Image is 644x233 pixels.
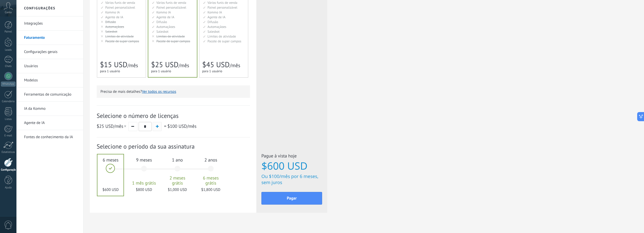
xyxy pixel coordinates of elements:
span: Difusão [207,20,218,24]
span: /mês [178,62,189,69]
span: /mês [97,123,127,129]
span: Kommo IA [156,10,171,14]
a: Faturamento [24,31,78,45]
span: Conta [5,11,12,14]
a: Agente de IA [24,116,78,130]
div: Chats [1,65,16,68]
div: Painel [1,30,16,33]
span: /mês [167,123,196,129]
li: Usuários [16,59,83,73]
button: Pagar [261,192,322,205]
span: 2 anos [197,157,224,163]
span: Vários funis de venda [156,1,186,5]
div: WhatsApp [1,82,15,86]
span: Selecione o número de licenças [97,112,250,120]
span: Pacote de super campos [156,39,190,43]
li: IA da Kommo [16,102,83,116]
span: $25 USD [97,123,114,129]
span: $15 USD [100,60,127,69]
span: sem juros [261,180,282,186]
span: Limites de atividade [105,34,134,39]
span: Difusão [156,20,167,24]
span: Vários funis de venda [207,1,237,5]
span: 1 ano [164,157,191,163]
span: $45 USD [202,60,230,69]
span: 6 meses, [300,173,319,180]
span: 1 mês grátis [130,181,158,186]
span: $600 USD [97,187,124,192]
li: Ferramentas de comunicação [16,87,83,102]
a: Fontes de conhecimento da IA [24,130,78,144]
span: Difusão [105,20,116,24]
span: Kommo IA [105,10,120,14]
span: /mês [230,62,240,69]
span: para 1 usuário [100,69,120,73]
span: Ou [261,173,268,180]
a: Usuários [24,59,78,73]
span: $100 [269,173,279,180]
span: Agente de IA [156,15,174,19]
span: 9 meses [130,157,158,163]
span: Painel personalizável [207,5,237,10]
span: Limites de atividade [207,34,236,39]
div: Listas [1,118,16,121]
span: Selecione o período da sua assinatura [97,142,250,150]
span: 6 meses grátis [197,175,224,186]
span: $1,800 USD [197,187,224,192]
span: $800 USD [130,187,158,192]
div: Calendário [1,100,16,103]
span: Pacote de super campos [207,39,241,43]
span: $1,000 USD [164,187,191,192]
span: /mês por [279,173,299,180]
span: $600 USD [261,160,322,171]
span: Salesbot [207,29,220,34]
div: E-mail [1,134,16,137]
span: 2 meses grátis [164,175,191,186]
p: Precisa de mais detalhes? [100,89,246,94]
span: Automaçãoes [156,25,175,29]
span: Salesbot [105,29,117,34]
span: Automaçãoes [105,25,124,29]
span: Agente de IA [207,15,225,19]
span: /mês [127,62,138,69]
span: $100 USD [167,123,187,129]
a: Ferramentas de comunicação [24,87,78,102]
div: Configurações [1,168,16,172]
span: Salesbot [156,29,169,34]
div: Ajuda [1,186,16,189]
span: = [164,123,166,129]
span: Pagar [287,196,297,200]
span: Kommo IA [207,10,222,14]
span: Painel personalizável [105,5,135,10]
li: Configurações gerais [16,45,83,59]
div: Estatísticas [1,151,16,154]
span: para 1 usuário [151,69,171,73]
span: Limites de atividade [156,34,185,39]
span: $25 USD [151,60,178,69]
span: Pacote de super campos [105,39,139,43]
li: Integrações [16,16,83,31]
a: Modelos [24,73,78,87]
div: Leads [1,48,16,52]
span: Agente de IA [105,15,123,19]
li: Modelos [16,73,83,87]
li: Agente de IA [16,116,83,130]
a: Integrações [24,16,78,31]
span: Pague à vista hoje [261,153,322,160]
span: 6 meses [97,157,124,163]
span: Painel personalizável [156,5,186,10]
span: Automaçãoes [207,25,226,29]
a: Configurações gerais [24,45,78,59]
li: Fontes de conhecimento da IA [16,130,83,144]
span: Vários funis de venda [105,1,135,5]
li: Faturamento [16,31,83,45]
button: Ver todos os recursos [142,89,176,94]
span: para 1 usuário [202,69,222,73]
a: IA da Kommo [24,102,78,116]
